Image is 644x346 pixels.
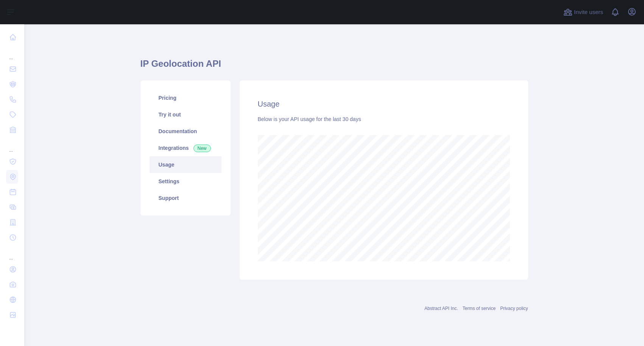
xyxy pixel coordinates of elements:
a: Usage [150,156,221,173]
a: Terms of service [463,306,496,311]
span: Invite users [574,8,603,17]
button: Invite users [562,6,605,18]
a: Documentation [150,123,221,140]
h2: Usage [258,99,510,109]
a: Abstract API Inc. [424,306,458,311]
a: Try it out [150,106,221,123]
a: Pricing [150,90,221,106]
div: ... [6,46,18,61]
span: New [193,145,211,152]
a: Settings [150,173,221,190]
h1: IP Geolocation API [140,58,528,76]
div: Below is your API usage for the last 30 days [258,115,510,123]
a: Integrations New [150,140,221,156]
div: ... [6,138,18,153]
a: Privacy policy [500,306,528,311]
a: Support [150,190,221,206]
div: ... [6,246,18,261]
